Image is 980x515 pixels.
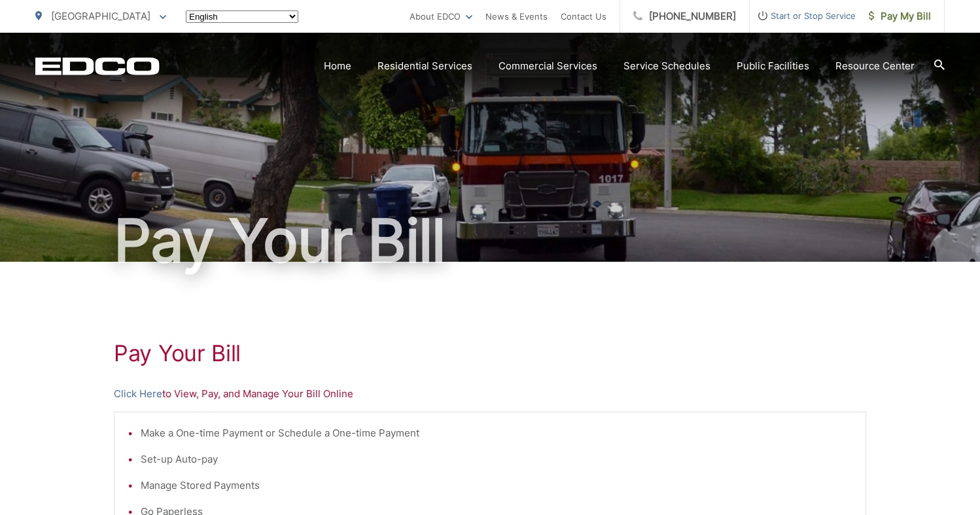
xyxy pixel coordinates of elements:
[35,208,945,274] h1: Pay Your Bill
[141,425,852,441] li: Make a One-time Payment or Schedule a One-time Payment
[485,9,548,24] a: News & Events
[114,386,162,402] a: Click Here
[141,452,852,467] li: Set-up Auto-pay
[51,10,150,22] span: [GEOGRAPHIC_DATA]
[869,9,931,24] span: Pay My Bill
[114,340,866,366] h1: Pay Your Bill
[561,9,606,24] a: Contact Us
[114,386,866,402] p: to View, Pay, and Manage Your Bill Online
[835,58,915,74] a: Resource Center
[499,58,597,74] a: Commercial Services
[377,58,472,74] a: Residential Services
[35,57,160,75] a: EDCD logo. Return to the homepage.
[737,58,809,74] a: Public Facilities
[324,58,351,74] a: Home
[410,9,472,24] a: About EDCO
[186,10,298,23] select: Select a language
[141,478,852,493] li: Manage Stored Payments
[623,58,710,74] a: Service Schedules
